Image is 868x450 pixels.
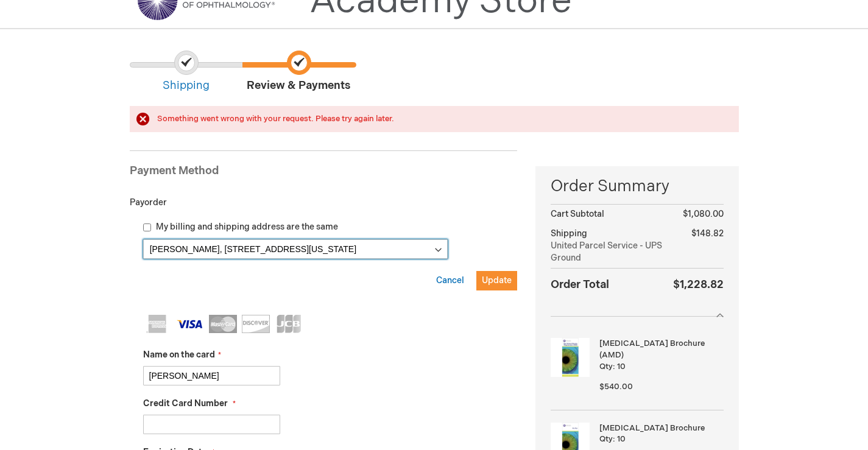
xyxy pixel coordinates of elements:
[476,271,517,290] button: Update
[143,315,171,333] img: American Express
[209,315,237,333] img: MasterCard
[130,163,518,185] div: Payment Method
[617,362,626,371] span: 10
[599,362,613,371] span: Qty
[599,338,720,360] strong: [MEDICAL_DATA] Brochure (AMD)
[156,222,338,232] span: My billing and shipping address are the same
[551,175,723,204] span: Order Summary
[130,197,167,208] span: Payorder
[617,434,626,444] span: 10
[673,278,724,291] span: $1,228.82
[275,315,303,333] img: JCB
[551,275,609,293] strong: Order Total
[683,209,724,219] span: $1,080.00
[242,51,355,94] span: Review & Payments
[599,434,613,444] span: Qty
[599,382,633,392] span: $540.00
[599,423,720,434] strong: [MEDICAL_DATA] Brochure
[551,240,672,264] span: United Parcel Service - UPS Ground
[691,228,724,239] span: $148.82
[143,350,215,360] span: Name on the card
[130,51,242,94] span: Shipping
[157,113,727,125] div: Something went wrong with your request. Please try again later.
[143,398,228,409] span: Credit Card Number
[143,415,280,434] input: Credit Card Number
[551,338,590,377] img: Age-Related Macular Degeneration Brochure (AMD)
[176,315,204,333] img: Visa
[551,204,672,224] th: Cart Subtotal
[242,315,270,333] img: Discover
[436,275,464,286] span: Cancel
[436,275,464,287] button: Cancel
[482,275,512,286] span: Update
[551,228,587,239] span: Shipping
